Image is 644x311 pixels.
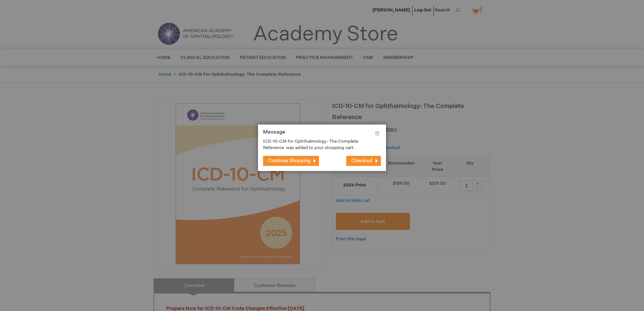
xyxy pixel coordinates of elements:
span: Continue Shopping [268,158,311,164]
p: ICD-10-CM for Ophthalmology: The Complete Reference was added to your shopping cart. [263,138,371,151]
span: Checkout [351,158,373,164]
h1: Message [263,130,381,139]
button: Checkout [346,156,381,166]
button: Continue Shopping [263,156,319,166]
